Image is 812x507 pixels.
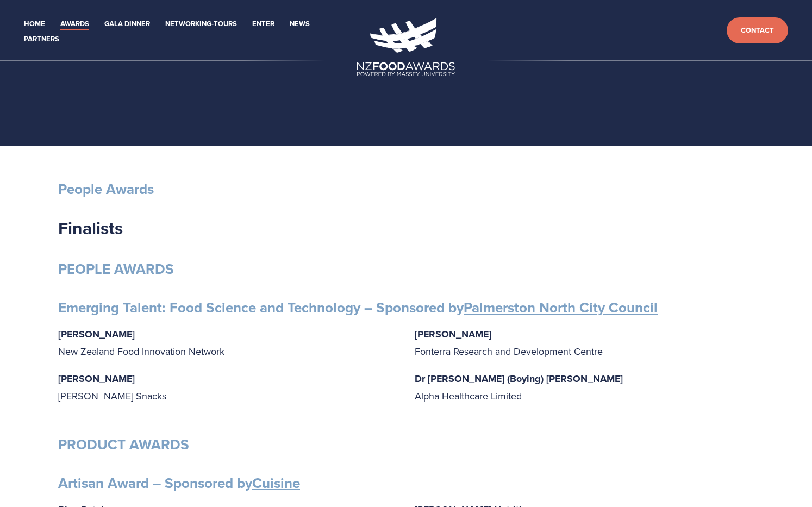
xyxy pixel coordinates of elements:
a: Awards [60,18,89,30]
strong: [PERSON_NAME] [58,327,135,341]
a: Palmerston North City Council [464,297,658,318]
strong: [PERSON_NAME] [58,372,135,386]
strong: PRODUCT AWARDS [58,434,189,455]
a: Partners [24,33,59,46]
strong: [PERSON_NAME] [415,327,491,341]
strong: Dr [PERSON_NAME] (Boying) [PERSON_NAME] [415,372,623,386]
strong: PEOPLE AWARDS [58,259,174,279]
h3: People Awards [58,180,754,198]
p: New Zealand Food Innovation Network [58,326,397,360]
p: [PERSON_NAME] Snacks [58,370,397,405]
a: Home [24,18,45,30]
a: News [290,18,310,30]
strong: Finalists [58,215,123,241]
a: Cuisine [252,473,300,493]
strong: Emerging Talent: Food Science and Technology – Sponsored by [58,297,658,318]
a: Gala Dinner [104,18,150,30]
a: Networking-Tours [165,18,237,30]
a: Contact [727,17,788,44]
a: Enter [252,18,274,30]
strong: Artisan Award – Sponsored by [58,473,300,493]
p: Fonterra Research and Development Centre [415,326,754,360]
p: Alpha Healthcare Limited [415,370,754,405]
